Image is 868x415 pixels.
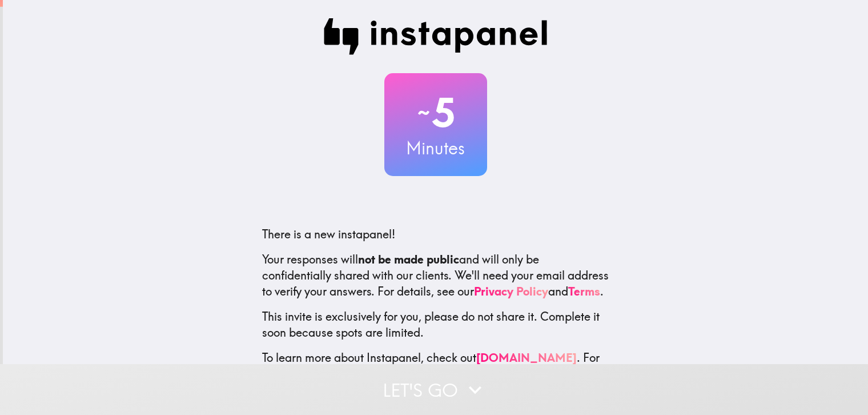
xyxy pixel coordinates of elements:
img: Instapanel [324,18,548,55]
a: [DOMAIN_NAME] [476,350,577,365]
a: Terms [568,284,600,298]
h2: 5 [384,89,487,136]
span: There is a new instapanel! [262,227,395,241]
p: This invite is exclusively for you, please do not share it. Complete it soon because spots are li... [262,309,609,341]
p: To learn more about Instapanel, check out . For questions or help, email us at . [262,350,609,398]
a: Privacy Policy [474,284,548,298]
h3: Minutes [384,136,487,160]
p: Your responses will and will only be confidentially shared with our clients. We'll need your emai... [262,252,609,300]
span: ~ [416,95,432,130]
b: not be made public [358,252,459,266]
